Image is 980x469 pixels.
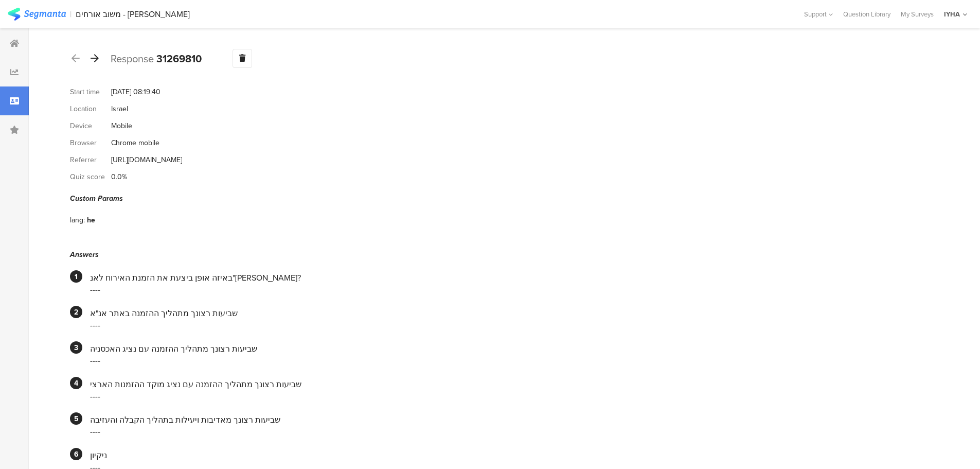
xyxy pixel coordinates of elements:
[70,306,82,318] div: 2
[70,86,111,97] div: Start time
[70,137,111,148] div: Browser
[90,307,931,319] div: שביעות רצונך מתהליך ההזמנה באתר אנ"א
[111,86,161,97] div: [DATE] 08:19:40
[90,426,931,438] div: ----
[70,120,111,131] div: Device
[111,137,159,148] div: Chrome mobile
[896,9,939,19] a: My Surveys
[70,270,82,283] div: 1
[90,414,931,426] div: שביעות רצונך מאדיבות ויעילות בתהליך הקבלה והעזיבה
[70,448,82,460] div: 6
[70,171,111,182] div: Quiz score
[111,154,182,165] div: [URL][DOMAIN_NAME]
[111,171,127,182] div: 0.0%
[76,9,190,19] div: משוב אורחים - [PERSON_NAME]
[156,51,202,66] b: 31269810
[8,8,66,21] img: segmanta logo
[90,378,931,390] div: שביעות רצונך מתהליך ההזמנה עם נציג מוקד ההזמנות הארצי
[804,6,833,22] div: Support
[70,8,72,20] div: |
[90,390,931,402] div: ----
[70,412,82,425] div: 5
[70,154,111,165] div: Referrer
[90,355,931,367] div: ----
[111,120,132,131] div: Mobile
[90,319,931,331] div: ----
[70,377,82,389] div: 4
[90,284,931,296] div: ----
[111,103,128,114] div: Israel
[70,249,931,260] div: Answers
[90,343,931,355] div: שביעות רצונך מתהליך ההזמנה עם נציג האכסניה
[944,9,960,19] div: IYHA
[111,51,154,66] span: Response
[87,215,95,225] div: he
[70,103,111,114] div: Location
[90,272,931,284] div: באיזה אופן ביצעת את הזמנת האירוח לאנ"[PERSON_NAME]?
[70,341,82,354] div: 3
[70,193,931,204] div: Custom Params
[838,9,896,19] a: Question Library
[90,449,931,461] div: ניקיון
[70,215,87,225] div: lang:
